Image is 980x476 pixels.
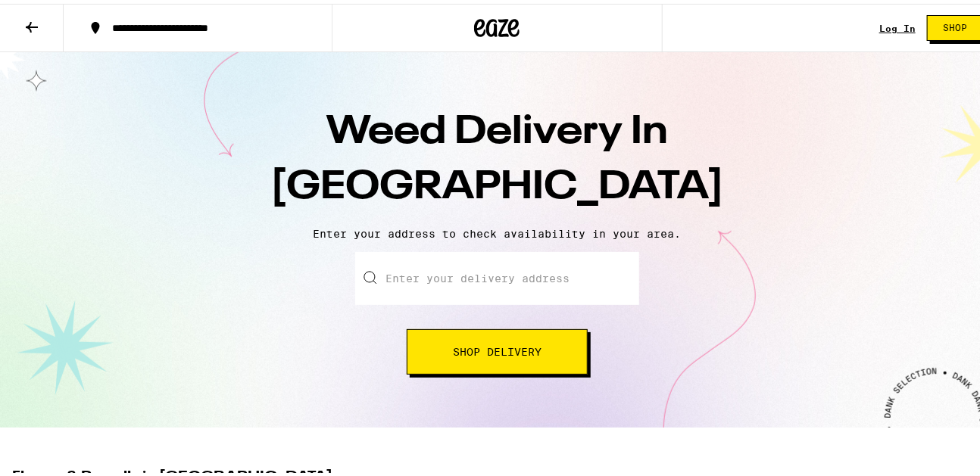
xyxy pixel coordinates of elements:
button: Shop Delivery [407,325,588,371]
span: [GEOGRAPHIC_DATA] [270,164,724,204]
input: Enter your delivery address [355,248,639,301]
a: Log In [879,20,916,30]
span: Shop Delivery [453,343,541,353]
p: Enter your address to check availability in your area. [15,224,979,236]
h1: Weed Delivery In [233,101,763,212]
span: Shop [943,20,967,29]
span: Hi. Need any help? [9,11,109,23]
